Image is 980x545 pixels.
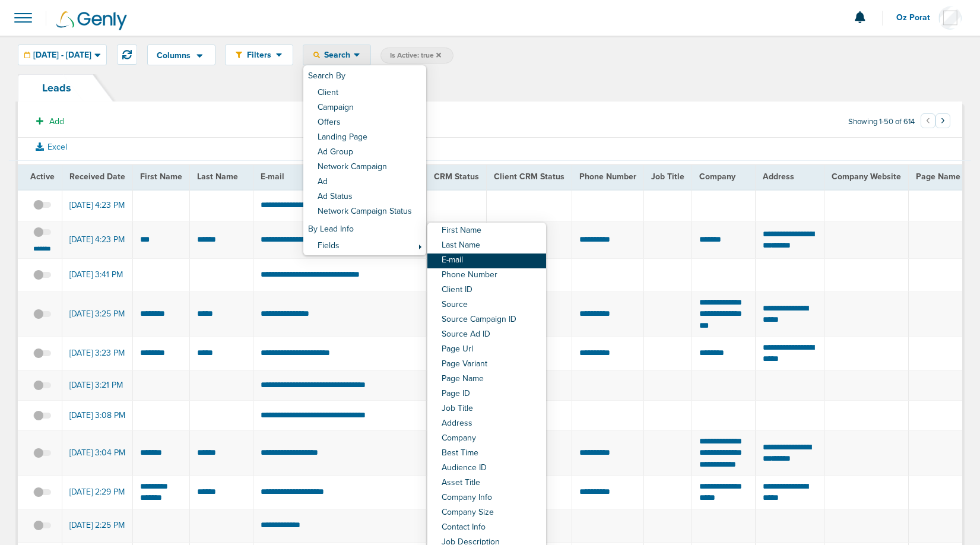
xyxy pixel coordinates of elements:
a: Best Time [427,446,546,461]
a: Campaign [303,101,426,116]
td: [DATE] 3:25 PM [62,291,133,337]
th: Address [756,164,824,189]
th: Page Name [908,164,968,189]
a: Page Url [427,343,546,357]
td: [DATE] 3:23 PM [62,337,133,370]
td: [DATE] 2:25 PM [62,509,133,542]
th: Job Title [644,164,692,189]
span: E-mail [261,172,284,182]
a: Ad Status [303,190,426,205]
a: Company Size [427,506,546,521]
span: Received Date [69,172,125,182]
td: [DATE] 3:41 PM [62,258,133,291]
span: CRM Status [434,172,479,182]
span: First Name [140,172,182,182]
span: Add [49,116,64,126]
span: Search [320,50,354,60]
a: Page Variant [427,357,546,372]
td: [DATE] 4:23 PM [62,189,133,222]
a: Audience ID [427,461,546,476]
a: Landing Page [303,131,426,145]
a: Ad [303,175,426,190]
a: Page Name [427,372,546,387]
a: Source Ad ID [427,328,546,343]
td: [DATE] 2:29 PM [62,476,133,509]
td: [DATE] 3:04 PM [62,430,133,476]
a: Asset Title [427,476,546,491]
a: Job Title [427,402,546,417]
button: Excel [27,140,76,154]
td: [DATE] 3:21 PM [62,370,133,400]
a: Phone Number [427,268,546,283]
a: Company Info [427,491,546,506]
a: Client ID [427,283,546,298]
a: Source Campaign ID [427,313,546,328]
span: Active [30,172,55,182]
a: First Name [427,224,546,239]
a: Contact Info [427,521,546,536]
td: [DATE] 4:23 PM [62,221,133,258]
a: Page ID [427,387,546,402]
a: Leads [18,74,96,102]
span: [DATE] - [DATE] [33,51,91,59]
a: Offers [303,116,426,131]
span: Last Name [197,172,238,182]
th: Company [692,164,756,189]
a: Ad Group [303,145,426,160]
h6: Search By [303,66,426,86]
a: Address [427,417,546,432]
span: Phone Number [579,172,636,182]
img: Genly [56,11,127,30]
a: Network Campaign [303,160,426,175]
h6: By Lead Info [303,220,426,239]
a: Company [427,432,546,446]
button: Add [30,113,71,130]
span: Filters [242,50,276,60]
span: Is Active: true [390,50,441,61]
a: Client [303,86,426,101]
span: Showing 1-50 of 614 [848,117,915,127]
th: Client CRM Status [487,164,572,189]
button: Go to next page [935,113,950,128]
th: Company Website [824,164,908,189]
span: Oz Porat [896,14,938,22]
a: E-mail [427,254,546,268]
a: Network Campaign Status [303,205,426,220]
td: [DATE] 3:08 PM [62,400,133,430]
span: Columns [157,52,191,60]
a: Last Name [427,239,546,254]
ul: Pagination [921,115,950,129]
a: Source [427,298,546,313]
a: Fields [303,239,426,254]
